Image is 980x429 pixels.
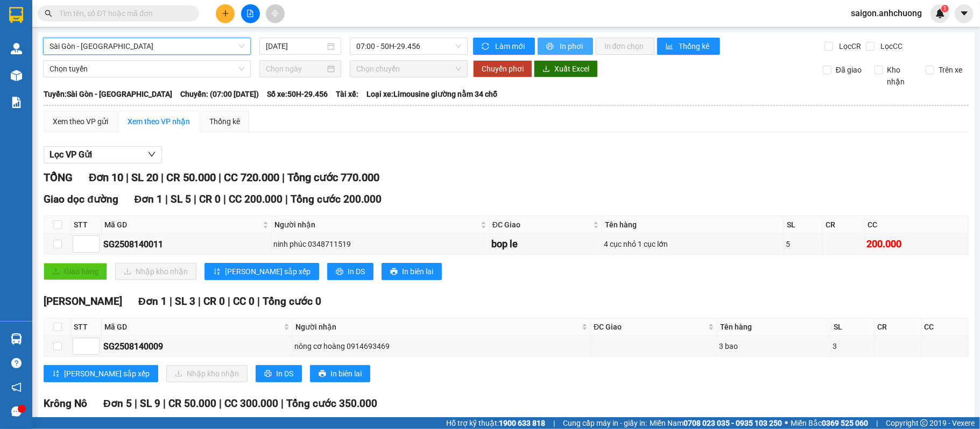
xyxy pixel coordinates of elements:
span: Đơn 10 [89,171,123,184]
button: downloadXuất Excel [534,60,598,77]
span: In DS [348,266,365,277]
button: caret-down [955,4,974,23]
div: Xem theo VP gửi [53,116,108,127]
span: [PERSON_NAME] sắp xếp [225,266,311,277]
span: CC 300.000 [224,397,278,410]
th: CC [922,318,969,336]
span: Thống kê [679,40,711,52]
span: | [223,193,226,205]
input: Chọn ngày [266,63,325,75]
span: download [542,65,550,74]
span: | [194,193,196,205]
button: In đơn chọn [596,38,654,55]
strong: 0708 023 035 - 0935 103 250 [683,419,782,427]
span: SL 3 [175,295,195,308]
span: Xuất Excel [554,63,589,75]
span: plus [222,10,229,17]
span: Đơn 5 [103,397,132,410]
span: | [198,295,201,308]
span: | [228,295,230,308]
button: printerIn DS [327,263,373,280]
span: printer [336,268,343,276]
span: Tổng cước 770.000 [287,171,379,184]
span: saigon.anhchuong [842,6,930,20]
span: Đơn 1 [135,193,163,205]
span: Sài Gòn - Đam Rông [50,38,244,54]
span: sort-ascending [52,370,60,378]
button: plus [216,4,235,23]
span: Lọc CC [876,40,904,52]
span: CR 0 [203,295,225,308]
span: sort-ascending [213,268,221,276]
span: CR 50.000 [168,397,216,410]
span: CR 50.000 [166,171,216,184]
span: | [282,171,285,184]
span: Số xe: 50H-29.456 [267,88,328,100]
span: In phơi [560,40,584,52]
span: Trên xe [934,64,967,76]
span: Lọc VP Gửi [50,148,92,161]
span: message [11,406,22,417]
span: CR 0 [199,193,221,205]
strong: 1900 633 818 [499,419,545,427]
span: CC 720.000 [224,171,279,184]
span: file-add [246,10,254,17]
span: down [147,150,156,159]
span: In biên lai [402,266,433,277]
span: Chọn chuyến [356,61,461,77]
span: Krông Nô [44,397,87,410]
sup: 1 [941,5,949,12]
span: ĐC Giao [594,321,706,333]
span: Lọc CR [835,40,863,52]
th: STT [71,318,102,336]
button: file-add [241,4,260,23]
img: warehouse-icon [11,43,22,54]
span: Hỗ trợ kỹ thuật: [446,417,545,429]
span: notification [11,382,22,392]
button: sort-ascending[PERSON_NAME] sắp xếp [205,263,319,280]
div: 3 [833,340,872,352]
button: downloadNhập kho nhận [115,263,196,280]
span: Đơn 1 [138,295,167,308]
span: SL 20 [131,171,158,184]
span: Giao dọc đường [44,193,118,205]
span: | [257,295,260,308]
span: printer [546,42,555,51]
input: Tìm tên, số ĐT hoặc mã đơn [59,8,186,19]
div: SG2508140011 [103,238,270,251]
span: | [165,193,168,205]
img: solution-icon [11,97,22,108]
td: SG2508140011 [102,234,272,255]
button: printerIn phơi [538,38,593,55]
span: Làm mới [495,40,526,52]
button: Lọc VP Gửi [44,146,162,163]
img: icon-new-feature [935,9,945,18]
span: SL 5 [171,193,191,205]
th: Tên hàng [717,318,831,336]
div: Xem theo VP nhận [128,116,190,127]
span: Miền Bắc [791,417,868,429]
button: syncLàm mới [473,38,535,55]
span: Tài xế: [336,88,358,100]
span: Người nhận [274,219,478,231]
span: Tổng cước 0 [263,295,321,308]
div: SG2508140009 [103,340,291,353]
th: CR [875,318,921,336]
span: | [218,171,221,184]
span: ⚪️ [785,421,788,425]
th: SL [784,216,823,234]
span: aim [271,10,279,17]
span: | [135,397,137,410]
div: 4 cục nhỏ 1 cục lớn [604,238,782,250]
span: sync [482,42,491,51]
span: | [553,417,555,429]
span: printer [319,370,326,378]
span: | [281,397,284,410]
span: | [163,397,166,410]
span: SL 9 [140,397,160,410]
th: STT [71,216,102,234]
span: Loại xe: Limousine giường nằm 34 chỗ [366,88,497,100]
span: bar-chart [666,42,675,51]
button: bar-chartThống kê [657,38,720,55]
div: 3 bao [719,340,829,352]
